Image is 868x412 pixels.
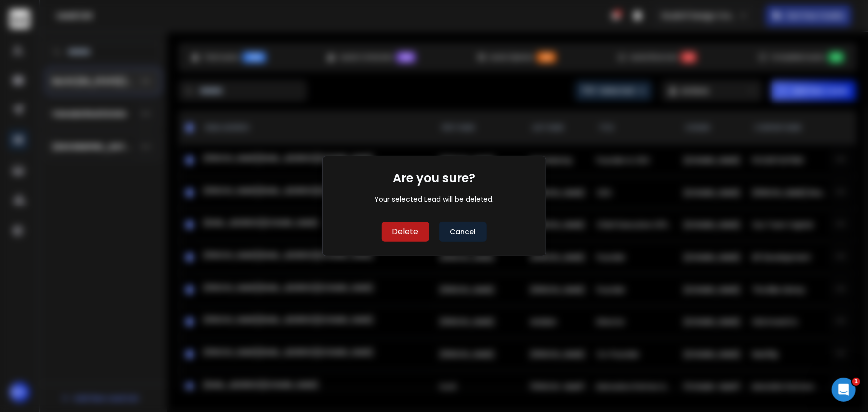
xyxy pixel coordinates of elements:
[382,222,429,242] button: Delete
[832,378,856,402] iframe: Intercom live chat
[393,170,475,186] h1: Are you sure?
[374,194,494,204] div: Your selected Lead will be deleted.
[439,222,487,242] button: Cancel
[852,378,860,386] span: 1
